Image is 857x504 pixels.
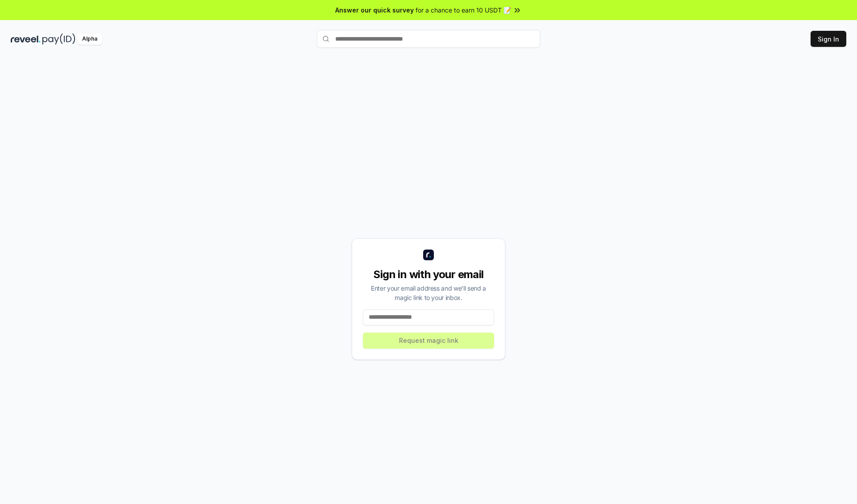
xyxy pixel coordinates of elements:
img: logo_small [423,250,434,260]
span: for a chance to earn 10 USDT 📝 [416,5,511,15]
img: pay_id [42,33,75,45]
img: reveel_dark [11,33,41,45]
div: Alpha [77,33,102,45]
div: Sign in with your email [363,267,494,282]
span: Answer our quick survey [335,5,414,15]
div: Enter your email address and we’ll send a magic link to your inbox. [363,283,494,302]
button: Sign In [811,31,846,47]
